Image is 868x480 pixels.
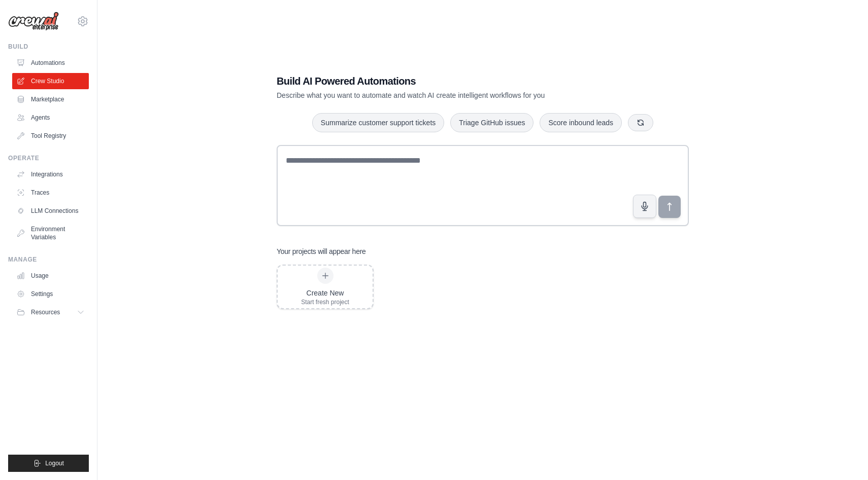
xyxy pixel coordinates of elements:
button: Score inbound leads [540,113,622,132]
div: Manage [8,255,89,264]
button: Summarize customer support tickets [312,113,444,132]
a: Settings [12,286,89,302]
h3: Your projects will appear here [277,246,366,256]
button: Click to speak your automation idea [633,195,656,218]
a: Marketplace [12,91,89,107]
a: LLM Connections [12,203,89,219]
h1: Build AI Powered Automations [277,74,618,88]
a: Integrations [12,166,89,182]
div: Create New [301,288,349,298]
span: Logout [45,459,64,467]
button: Resources [12,304,89,320]
a: Environment Variables [12,221,89,245]
a: Crew Studio [12,73,89,89]
button: Get new suggestions [628,114,653,131]
button: Triage GitHub issues [450,113,533,132]
div: Build [8,43,89,51]
a: Tool Registry [12,128,89,144]
a: Usage [12,268,89,284]
div: Start fresh project [301,298,349,306]
div: Operate [8,154,89,162]
p: Describe what you want to automate and watch AI create intelligent workflows for you [277,90,618,100]
a: Automations [12,55,89,71]
a: Agents [12,109,89,126]
span: Resources [31,308,60,316]
img: Logo [8,12,59,31]
a: Traces [12,184,89,201]
button: Logout [8,455,89,472]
